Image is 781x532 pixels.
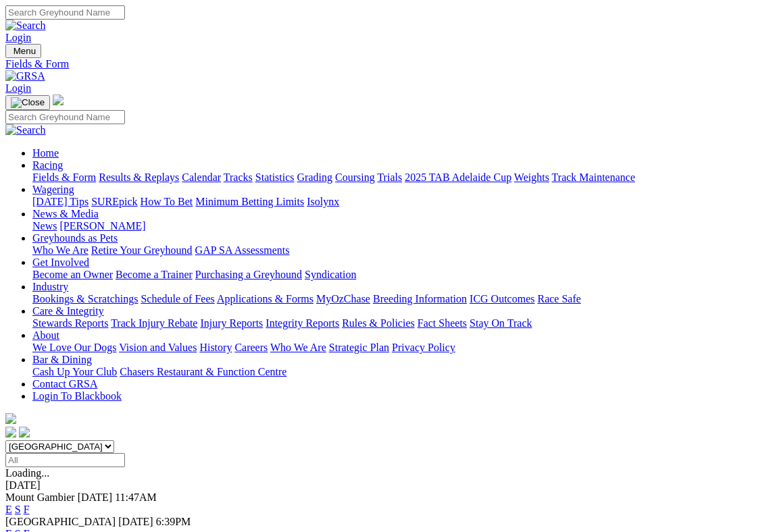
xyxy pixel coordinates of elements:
[32,293,776,305] div: Industry
[5,95,50,110] button: Toggle navigation
[32,269,776,281] div: Get Involved
[14,46,36,56] span: Menu
[329,342,389,353] a: Strategic Plan
[5,491,75,503] span: Mount Gambier
[91,244,193,256] a: Retire Your Greyhound
[392,342,455,353] a: Privacy Policy
[99,171,179,183] a: Results & Replays
[195,196,304,207] a: Minimum Betting Limits
[78,491,113,503] span: [DATE]
[32,196,776,208] div: Wagering
[316,293,370,304] a: MyOzChase
[373,293,467,304] a: Breeding Information
[5,479,776,491] div: [DATE]
[32,147,59,159] a: Home
[405,171,511,183] a: 2025 TAB Adelaide Cup
[32,354,92,365] a: Bar & Dining
[32,329,59,341] a: About
[115,491,157,503] span: 11:47AM
[5,44,41,58] button: Toggle navigation
[224,171,253,183] a: Tracks
[5,20,46,32] img: Search
[5,82,31,94] a: Login
[32,366,117,377] a: Cash Up Your Club
[5,427,16,437] img: facebook.svg
[470,317,532,329] a: Stay On Track
[32,220,776,232] div: News & Media
[11,97,45,108] img: Close
[255,171,295,183] a: Statistics
[32,159,63,171] a: Racing
[234,342,268,353] a: Careers
[266,317,339,329] a: Integrity Reports
[342,317,415,329] a: Rules & Policies
[195,269,302,280] a: Purchasing a Greyhound
[32,171,96,183] a: Fields & Form
[32,196,89,207] a: [DATE] Tips
[5,124,46,136] img: Search
[32,244,89,256] a: Who We Are
[537,293,580,304] a: Race Safe
[418,317,467,329] a: Fact Sheets
[32,171,776,184] div: Racing
[5,32,31,43] a: Login
[5,110,125,124] input: Search
[5,467,49,479] span: Loading...
[53,95,64,105] img: logo-grsa-white.png
[297,171,332,183] a: Grading
[199,342,232,353] a: History
[217,293,313,304] a: Applications & Forms
[32,220,57,232] a: News
[182,171,221,183] a: Calendar
[270,342,326,353] a: Who We Are
[32,257,89,268] a: Get Involved
[32,390,122,402] a: Login To Blackbook
[32,366,776,378] div: Bar & Dining
[156,516,191,527] span: 6:39PM
[15,504,21,515] a: S
[32,293,138,304] a: Bookings & Scratchings
[5,58,776,70] a: Fields & Form
[5,504,12,515] a: E
[195,244,290,256] a: GAP SA Assessments
[32,184,74,195] a: Wagering
[119,342,197,353] a: Vision and Values
[200,317,263,329] a: Injury Reports
[5,516,116,527] span: [GEOGRAPHIC_DATA]
[24,504,30,515] a: F
[91,196,137,207] a: SUREpick
[120,366,286,377] a: Chasers Restaurant & Function Centre
[118,516,153,527] span: [DATE]
[141,196,193,207] a: How To Bet
[32,317,108,329] a: Stewards Reports
[514,171,549,183] a: Weights
[111,317,197,329] a: Track Injury Rebate
[377,171,402,183] a: Trials
[552,171,635,183] a: Track Maintenance
[335,171,375,183] a: Coursing
[32,342,776,354] div: About
[32,305,104,317] a: Care & Integrity
[32,317,776,329] div: Care & Integrity
[32,232,118,244] a: Greyhounds as Pets
[5,5,125,20] input: Search
[32,208,99,219] a: News & Media
[32,378,97,390] a: Contact GRSA
[305,269,356,280] a: Syndication
[19,427,30,437] img: twitter.svg
[116,269,193,280] a: Become a Trainer
[141,293,214,304] a: Schedule of Fees
[32,244,776,257] div: Greyhounds as Pets
[5,453,125,467] input: Select date
[32,269,113,280] a: Become an Owner
[32,281,68,292] a: Industry
[307,196,339,207] a: Isolynx
[59,220,145,232] a: [PERSON_NAME]
[5,413,16,424] img: logo-grsa-white.png
[5,70,45,82] img: GRSA
[32,342,116,353] a: We Love Our Dogs
[470,293,534,304] a: ICG Outcomes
